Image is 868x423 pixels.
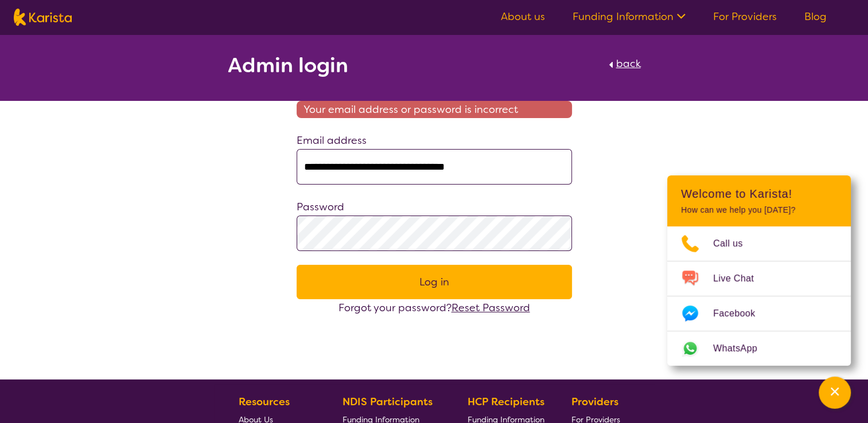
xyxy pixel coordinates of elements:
[713,270,768,287] span: Live Chat
[713,235,757,252] span: Call us
[451,301,530,315] a: Reset Password
[713,10,777,23] a: For Providers
[667,226,851,366] ul: Choose channel
[14,9,72,26] img: Karista logo
[342,395,433,409] b: NDIS Participants
[571,395,618,409] b: Providers
[239,395,290,409] b: Resources
[713,340,771,357] span: WhatsApp
[606,55,641,80] a: back
[573,10,686,23] a: Funding Information
[667,331,851,366] a: Web link opens in a new tab.
[713,305,769,322] span: Facebook
[297,134,367,147] label: Email address
[681,205,837,215] p: How can we help you [DATE]?
[616,57,641,70] span: back
[297,299,572,316] div: Forgot your password?
[501,10,545,23] a: About us
[819,377,851,409] button: Channel Menu
[468,395,544,409] b: HCP Recipients
[297,200,344,214] label: Password
[667,175,851,366] div: Channel Menu
[804,10,827,23] a: Blog
[297,265,572,299] button: Log in
[228,55,348,76] h2: Admin login
[297,101,572,118] span: Your email address or password is incorrect
[681,187,837,201] h2: Welcome to Karista!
